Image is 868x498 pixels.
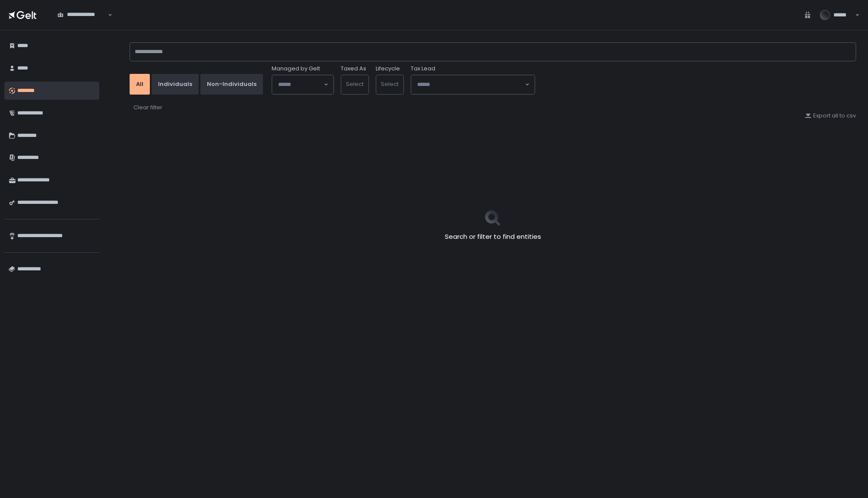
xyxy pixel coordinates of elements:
div: Search for option [411,75,535,94]
input: Search for option [417,80,524,89]
div: Search for option [52,6,112,24]
div: Clear filter [133,104,162,111]
label: Lifecycle [376,65,400,73]
span: Select [381,80,399,88]
input: Search for option [57,19,107,27]
button: Individuals [152,74,199,95]
button: All [130,74,150,95]
span: Tax Lead [411,65,435,73]
div: Search for option [272,75,333,94]
div: Individuals [158,80,192,88]
h2: Search or filter to find entities [445,232,541,242]
input: Search for option [278,80,323,89]
button: Non-Individuals [200,74,263,95]
div: Non-Individuals [207,80,257,88]
div: All [136,80,143,88]
span: Select [346,80,364,88]
button: Export all to csv [805,112,856,120]
span: Managed by Gelt [272,65,320,73]
button: Clear filter [133,103,163,112]
label: Taxed As [341,65,366,73]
